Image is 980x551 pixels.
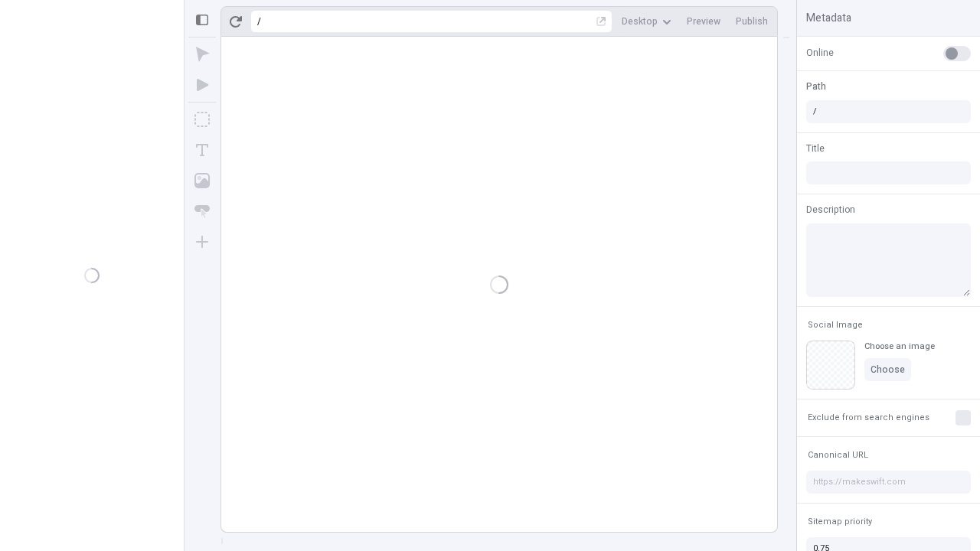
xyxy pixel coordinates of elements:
button: Preview [681,10,727,33]
button: Box [188,106,216,133]
button: Sitemap priority [805,513,875,531]
button: Publish [730,10,774,33]
input: https://makeswift.com [806,471,971,494]
span: Exclude from search engines [808,412,929,423]
div: / [257,15,261,28]
span: Publish [736,15,768,28]
button: Exclude from search engines [805,409,933,427]
div: Choose an image [864,341,935,352]
button: Button [188,197,216,225]
span: Sitemap priority [808,516,872,527]
button: Choose [864,358,911,381]
button: Text [188,136,216,164]
span: Title [806,142,825,155]
span: Preview [687,15,720,28]
span: Social Image [808,319,863,331]
span: Online [806,46,834,60]
button: Desktop [616,10,678,33]
button: Canonical URL [805,446,871,465]
span: Desktop [622,15,658,28]
span: Choose [871,364,905,376]
span: Path [806,80,826,93]
span: Description [806,203,855,217]
button: Social Image [805,316,866,334]
button: Image [188,167,216,194]
span: Canonical URL [808,449,868,461]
